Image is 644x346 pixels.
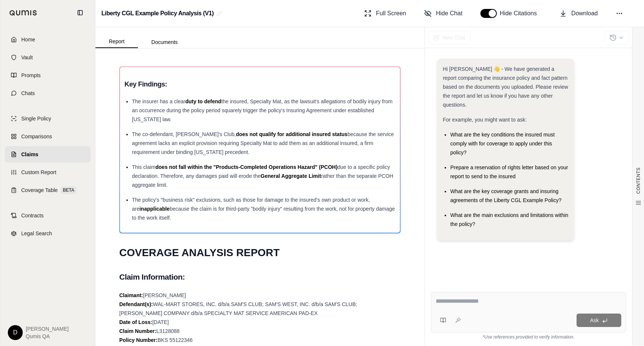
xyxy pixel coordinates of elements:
button: Report [95,35,138,48]
a: Chats [5,85,91,101]
span: Hi [PERSON_NAME] 👋 - We have generated a report comparing the insurance policy and fact pattern b... [443,66,568,108]
span: Claims [21,151,38,158]
div: D [8,325,23,340]
button: Hide Chat [421,6,465,21]
span: Home [21,36,35,43]
span: [DATE] [152,319,169,325]
div: *Use references provided to verify information. [431,333,626,340]
span: Prompts [21,72,41,79]
span: Qumis QA [26,333,69,340]
span: Chats [21,89,35,97]
span: Full Screen [376,9,406,18]
a: Vault [5,49,91,66]
span: inapplicable [139,206,170,212]
h1: COVERAGE ANALYSIS REPORT [119,242,401,263]
img: Qumis Logo [9,10,37,16]
span: The co-defendant, [PERSON_NAME]'s Club, [132,131,236,137]
span: duty to defend [185,98,221,104]
span: Single Policy [21,115,51,122]
a: Custom Report [5,164,91,180]
span: the insured, Specialty Mat, as the lawsuit's allegations of bodily injury from an occurrence duri... [132,98,392,122]
span: [PERSON_NAME] [26,325,69,333]
h2: Liberty CGL Example Policy Analysis (V1) [101,7,214,20]
span: CONTENTS [635,167,641,194]
span: This claim [132,164,155,170]
span: does not fall within the "Products-Completed Operations Hazard" (PCOH) [155,164,338,170]
a: Home [5,31,91,48]
span: L3128088 [157,328,180,334]
button: Collapse sidebar [74,7,86,19]
a: Legal Search [5,225,91,242]
span: For example, you might want to ask: [443,117,527,123]
strong: Date of Loss: [119,319,152,325]
strong: Claim Number: [119,328,157,334]
a: Prompts [5,67,91,84]
span: General Aggregate Limit [261,173,321,179]
span: Custom Report [21,169,56,176]
span: Ask [590,317,599,323]
span: The policy's "business risk" exclusions, such as those for damage to the insured's own product or... [132,197,370,212]
span: because the claim is for third-party "bodily injury" resulting from the work, not for property da... [132,206,395,221]
span: [PERSON_NAME] [143,292,186,298]
strong: Claimant: [119,292,143,298]
span: The insurer has a clear [132,98,185,104]
span: does not qualify for additional insured status [236,131,347,137]
span: Hide Chat [436,9,463,18]
button: Documents [138,36,191,48]
span: Contracts [21,212,44,219]
span: BKS 55122346 [158,337,193,343]
span: Prepare a reservation of rights letter based on your report to send to the insured [450,164,568,179]
span: Comparisons [21,133,52,140]
span: BETA [61,186,76,194]
span: What are the key coverage grants and insuring agreements of the Liberty CGL Example Policy? [450,188,561,203]
span: What are the key conditions the insured must comply with for coverage to apply under this policy? [450,132,555,155]
a: Single Policy [5,110,91,127]
span: Hide Citations [500,9,542,18]
a: Contracts [5,207,91,224]
button: Download [556,6,601,21]
span: Legal Search [21,230,52,237]
strong: Policy Number: [119,337,158,343]
h3: Key Findings: [124,78,395,91]
span: Coverage Table [21,186,58,194]
span: Download [571,9,598,18]
span: Vault [21,54,33,61]
span: What are the main exclusions and limitations within the policy? [450,212,568,227]
h2: Claim Information: [119,269,401,285]
a: Coverage TableBETA [5,182,91,198]
button: Ask [577,314,621,327]
span: because the service agreement lacks an explicit provision requiring Specialty Mat to add them as ... [132,131,394,155]
a: Claims [5,146,91,163]
button: Full Screen [361,6,409,21]
strong: Defendant(s): [119,301,153,307]
span: WAL-MART STORES, INC. d/b/a SAM'S CLUB; SAM'S WEST, INC. d/b/a SAM'S CLUB; [PERSON_NAME] COMPANY ... [119,301,357,316]
a: Comparisons [5,128,91,145]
